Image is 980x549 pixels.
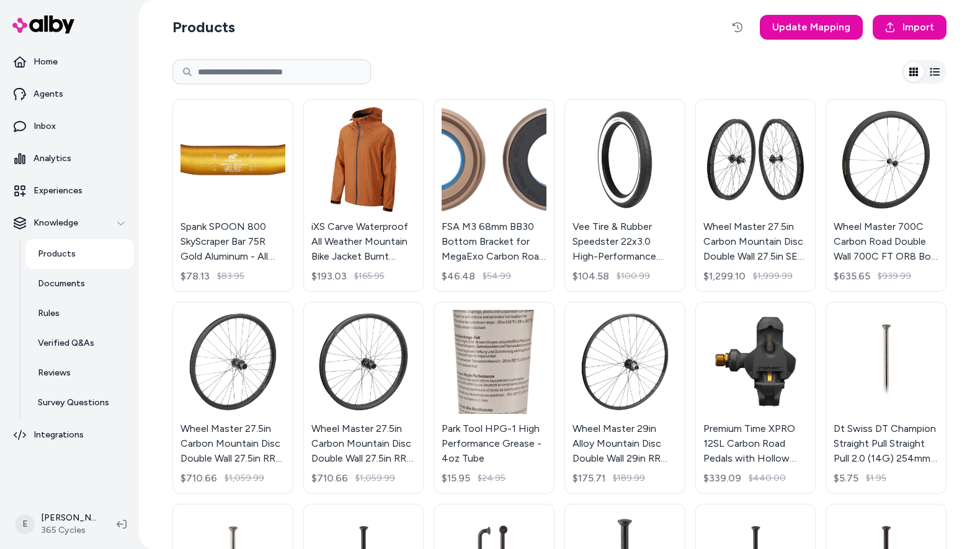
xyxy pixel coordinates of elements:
p: Rules [38,307,60,320]
a: Experiences [5,176,134,206]
a: Agents [5,79,134,109]
p: Home [33,56,58,68]
p: [PERSON_NAME] [41,512,97,524]
span: 365 Cycles [41,524,97,537]
p: Products [38,248,76,260]
a: iXS Carve Waterproof All Weather Mountain Bike Jacket Burnt Orange Large - Default TitleiXS Carve... [303,99,424,292]
p: Analytics [33,152,71,165]
a: Vee Tire & Rubber Speedster 22x3.0 High-Performance BMX & Urban Bicycle Tires with OverRide Punct... [564,99,685,292]
p: Integrations [33,429,84,441]
p: Documents [38,278,85,290]
button: Knowledge [5,208,134,238]
a: Premium Time XPRO 12SL Carbon Road Pedals with Hollow Titanium Spindle, Ceramic Bearings, Adjusta... [695,302,816,494]
p: Survey Questions [38,397,109,409]
a: Update Mapping [760,15,863,40]
button: E[PERSON_NAME]365 Cycles [7,504,107,544]
p: Reviews [38,367,71,379]
a: Verified Q&As [25,328,134,358]
span: Update Mapping [772,20,850,35]
a: FSA M3 68mm BB30 Bottom Bracket for MegaExo Carbon Road CranksFSA M3 68mm BB30 Bottom Bracket for... [434,99,555,292]
h2: Products [172,17,235,37]
a: Spank SPOON 800 SkyScraper Bar 75R Gold Aluminum - All Mountain Trail E-BikeSpank SPOON 800 SkySc... [172,99,293,292]
a: Products [25,239,134,269]
a: Wheel Master 27.5in Carbon Mountain Disc Double Wall 27.5in RR OR8 Bolt Carbon MTB++ 6B - Default... [303,302,424,494]
a: Home [5,47,134,77]
a: Wheel Master 27.5in Carbon Mountain Disc Double Wall 27.5in RR OR8 Bolt Carbon MTB+ 6B - Default ... [172,302,293,494]
a: Reviews [25,358,134,388]
span: Import [902,20,934,35]
p: Inbox [33,120,56,133]
a: Integrations [5,420,134,450]
a: Wheel Master 700C Carbon Road Double Wall 700C FT OR8 Bolt Carbon Road Low Profile RIM - Default ... [826,99,947,292]
a: Inbox [5,112,134,141]
img: alby Logo [12,15,74,33]
a: Analytics [5,144,134,173]
span: E [15,514,35,534]
a: Documents [25,269,134,299]
a: Wheel Master 29in Alloy Mountain Disc Double Wall 29in RR WTB ST LIGHT TCS 2.0 i25 6B - Default T... [564,302,685,494]
a: Import [873,15,947,40]
a: Wheel Master 27.5in Carbon Mountain Disc Double Wall 27.5in SET OR8 Bolt Carbon MTB DH 6B - Defau... [695,99,816,292]
a: Park Tool HPG-1 High Performance Grease - 4oz TubePark Tool HPG-1 High Performance Grease - 4oz T... [434,302,555,494]
p: Knowledge [33,217,78,229]
p: Experiences [33,185,82,197]
a: Dt Swiss DT Champion Straight Pull Straight Pull 2.0 (14G) 254mm SilverDt Swiss DT Champion Strai... [826,302,947,494]
p: Agents [33,88,63,100]
p: Verified Q&As [38,337,94,349]
a: Rules [25,299,134,328]
a: Survey Questions [25,388,134,418]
